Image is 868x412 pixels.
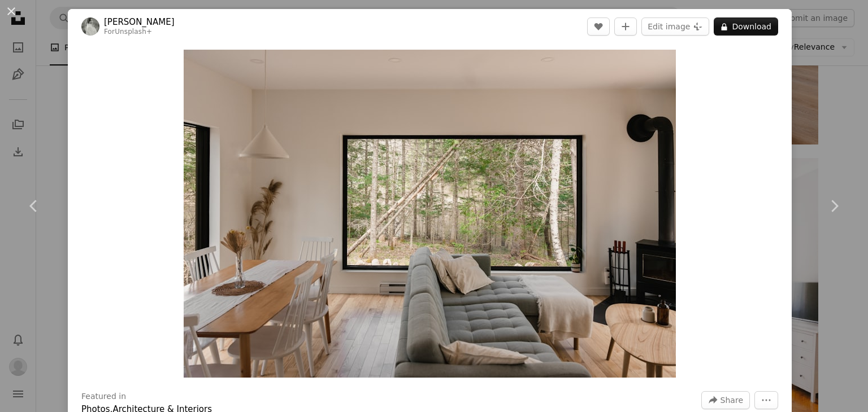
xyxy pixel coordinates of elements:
h3: Featured in [81,391,126,402]
button: Share this image [701,391,750,409]
a: Next [800,152,868,260]
button: Edit image [641,17,709,36]
span: Share [721,392,743,409]
a: Unsplash+ [115,28,152,36]
button: Like [587,17,610,36]
div: For [104,28,175,37]
button: More Actions [754,391,778,409]
img: Go to Gabrielle Maurer's profile [81,17,99,36]
a: [PERSON_NAME] [104,16,175,28]
img: a living room filled with furniture and a large window [184,50,676,378]
button: Add to Collection [614,17,637,36]
button: Download [714,17,778,36]
button: Zoom in on this image [184,50,676,378]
